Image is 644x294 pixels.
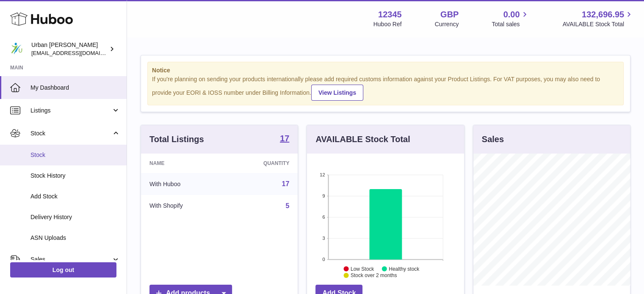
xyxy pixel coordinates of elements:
div: Huboo Ref [373,20,402,28]
span: Delivery History [30,213,120,221]
h3: AVAILABLE Stock Total [315,134,410,145]
strong: 17 [280,134,289,143]
text: 0 [323,257,325,262]
span: Stock [30,151,120,159]
strong: 12345 [378,9,402,20]
span: Add Stock [30,192,120,201]
h3: Sales [482,134,504,145]
span: Stock History [30,172,120,180]
span: 0.00 [503,9,520,20]
a: 17 [282,180,290,187]
a: Log out [10,262,116,278]
a: 132,696.95 AVAILABLE Stock Total [562,9,634,28]
text: 12 [320,172,325,177]
div: Currency [435,20,459,28]
text: 9 [323,193,325,198]
td: With Shopify [141,195,226,217]
a: 5 [285,202,289,209]
span: Stock [30,129,111,137]
div: Urban [PERSON_NAME] [31,41,108,57]
text: Stock over 2 months [351,272,397,278]
a: 17 [280,134,289,144]
span: [EMAIL_ADDRESS][DOMAIN_NAME] [31,49,124,56]
span: My Dashboard [30,84,120,92]
img: orders@urbanpoling.com [10,43,23,55]
a: View Listings [311,85,363,101]
text: Healthy stock [389,266,420,272]
span: 132,696.95 [582,9,624,20]
text: 3 [323,236,325,241]
th: Quantity [226,154,298,173]
a: 0.00 Total sales [492,9,529,28]
strong: Notice [152,66,619,74]
span: Listings [30,107,111,115]
span: AVAILABLE Stock Total [562,20,634,28]
text: Low Stock [351,266,374,272]
text: 6 [323,214,325,220]
div: If you're planning on sending your products internationally please add required customs informati... [152,75,619,101]
span: ASN Uploads [30,234,120,242]
th: Name [141,154,226,173]
h3: Total Listings [149,134,204,145]
strong: GBP [440,9,459,20]
td: With Huboo [141,173,226,195]
span: Total sales [492,20,529,28]
span: Sales [30,256,111,264]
